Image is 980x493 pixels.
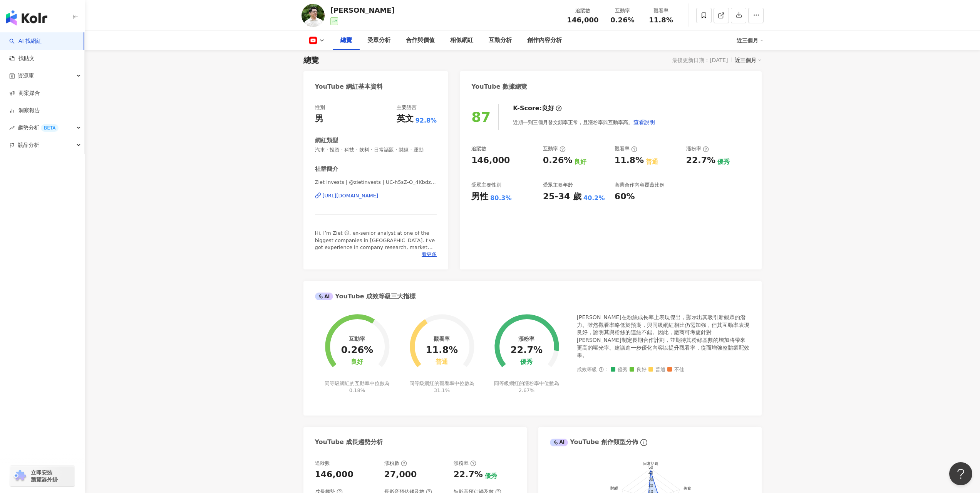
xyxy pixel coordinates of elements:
div: 男 [315,113,323,125]
span: Ziet Invests | @zietinvests | UC-h5sZ-O_4KbdzPy6hxYd9g [315,179,437,186]
div: 受眾分析 [367,36,390,45]
div: 創作內容分析 [527,36,562,45]
div: 近三個月 [735,55,762,65]
span: 查看說明 [633,119,655,125]
div: 25-34 歲 [543,191,581,203]
div: YouTube 網紅基本資料 [315,82,383,91]
div: 40.2% [583,194,605,202]
div: 普通 [436,358,448,366]
text: 日常話題 [643,461,658,465]
div: 受眾主要年齡 [543,182,573,188]
div: 總覽 [303,55,319,66]
a: chrome extension立即安裝 瀏覽器外掛 [10,466,75,486]
span: 看更多 [422,251,437,258]
button: 查看說明 [633,114,655,130]
text: 40 [648,471,653,475]
div: 性別 [315,104,325,111]
iframe: Help Scout Beacon - Open [949,462,972,485]
div: 22.7% [511,345,543,356]
span: 良好 [630,367,647,373]
div: BETA [41,124,59,132]
div: 合作與價值 [406,36,435,45]
div: 80.3% [490,194,512,202]
a: [URL][DOMAIN_NAME] [315,192,437,199]
div: 觀看率 [647,7,676,15]
div: 11.8% [426,345,458,356]
span: 146,000 [567,16,599,24]
div: AI [315,293,333,300]
a: 找貼文 [9,55,35,62]
div: 146,000 [315,469,353,481]
div: 22.7% [686,155,715,167]
div: 27,000 [384,469,417,481]
div: YouTube 創作類型分佈 [550,438,638,446]
a: searchAI 找網紅 [9,37,42,45]
div: [URL][DOMAIN_NAME] [323,192,379,199]
div: 總覽 [340,36,352,45]
span: rise [9,125,15,131]
div: 追蹤數 [471,145,486,152]
div: 60% [615,191,635,203]
div: YouTube 成長趨勢分析 [315,438,383,446]
div: 英文 [397,113,414,125]
div: 觀看率 [434,336,450,342]
div: 最後更新日期：[DATE] [672,57,728,63]
div: 觀看率 [615,145,637,152]
div: 優秀 [485,472,497,480]
span: 趨勢分析 [18,119,59,136]
div: AI [550,439,568,446]
text: 20 [648,483,653,488]
div: 互動率 [608,7,637,15]
div: 追蹤數 [315,460,330,467]
div: 11.8% [615,155,644,167]
span: 11.8% [649,16,673,24]
div: 主要語言 [397,104,417,111]
div: K-Score : [513,104,562,113]
div: 互動分析 [489,36,512,45]
div: 146,000 [471,155,510,167]
span: 0.18% [349,387,365,393]
div: 良好 [542,104,554,113]
div: 漲粉率 [454,460,476,467]
div: 87 [471,109,491,125]
div: 相似網紅 [450,36,473,45]
div: 男性 [471,191,488,203]
div: 社群簡介 [315,165,338,173]
span: 31.1% [434,387,450,393]
span: Hi, I’m Ziet 😊, ex-senior analyst at one of the biggest companies in [GEOGRAPHIC_DATA]. I’ve got ... [315,230,435,397]
span: 資源庫 [18,67,34,84]
img: KOL Avatar [302,4,325,27]
div: 普通 [646,158,658,166]
text: 財經 [610,486,618,490]
div: 互動率 [543,145,566,152]
div: 同等級網紅的觀看率中位數為 [408,380,476,394]
div: 近三個月 [737,34,764,47]
div: 商業合作內容覆蓋比例 [615,182,665,188]
a: 商案媒合 [9,89,40,97]
div: YouTube 數據總覽 [471,82,527,91]
span: 0.26% [610,16,634,24]
span: 優秀 [611,367,628,373]
text: 美食 [683,486,691,490]
img: chrome extension [12,470,27,482]
span: 普通 [648,367,665,373]
div: 近期一到三個月發文頻率正常，且漲粉率與互動率高。 [513,114,655,130]
span: info-circle [639,438,648,447]
div: 0.26% [543,155,572,167]
span: 競品分析 [18,136,39,154]
text: 50 [648,464,653,469]
div: 受眾主要性別 [471,182,501,188]
div: 成效等級 ： [577,367,750,373]
span: 不佳 [667,367,684,373]
span: 2.67% [519,387,534,393]
a: 洞察報告 [9,107,40,114]
div: YouTube 成效等級三大指標 [315,292,416,301]
div: 漲粉率 [518,336,534,342]
text: 30 [648,477,653,481]
div: 同等級網紅的漲粉率中位數為 [493,380,560,394]
div: 良好 [351,358,363,366]
div: 同等級網紅的互動率中位數為 [323,380,391,394]
div: 漲粉數 [384,460,407,467]
div: 網紅類型 [315,136,338,145]
div: 漲粉率 [686,145,709,152]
